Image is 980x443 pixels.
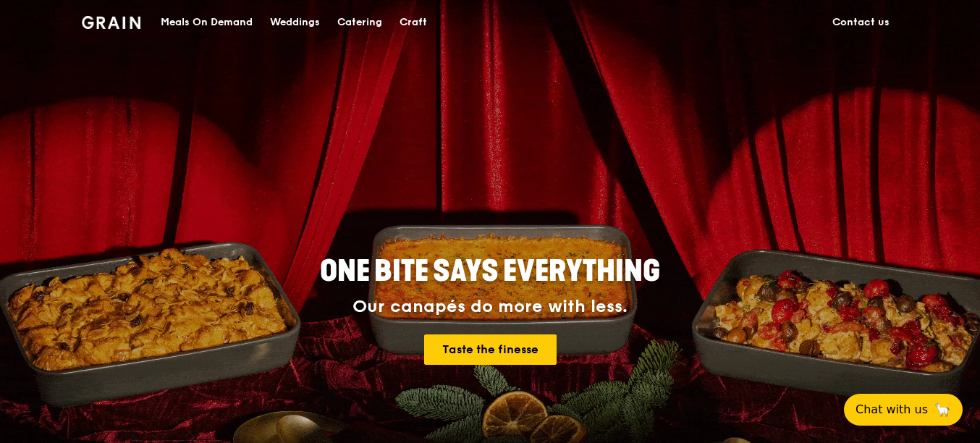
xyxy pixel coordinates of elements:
[320,254,660,289] span: ONE BITE SAYS EVERYTHING
[400,1,427,44] div: Craft
[424,334,557,365] a: Taste the finesse
[824,1,898,44] a: Contact us
[229,297,751,317] div: Our canapés do more with less.
[261,1,329,44] a: Weddings
[161,1,253,44] div: Meals On Demand
[934,401,951,418] span: 🦙
[270,1,320,44] div: Weddings
[82,16,140,29] img: Grain
[844,394,963,426] button: Chat with us🦙
[391,1,436,44] a: Craft
[337,1,382,44] div: Catering
[329,1,391,44] a: Catering
[856,401,928,418] span: Chat with us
